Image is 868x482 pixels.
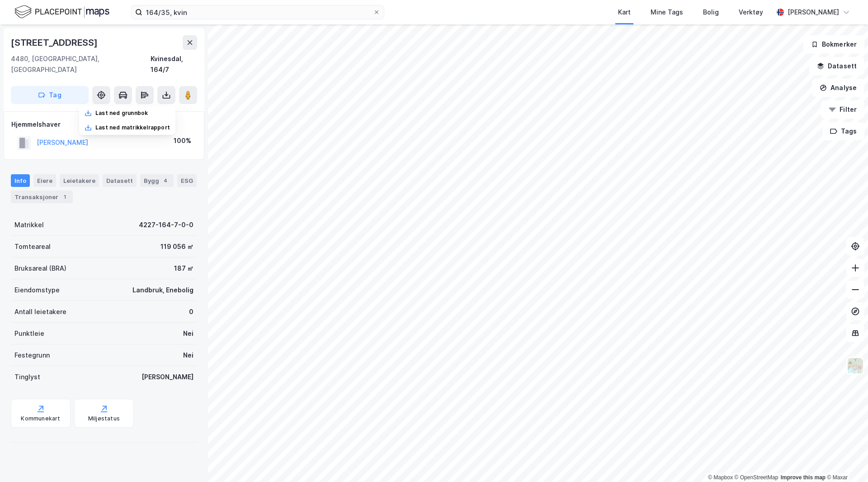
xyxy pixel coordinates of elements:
div: Tinglyst [14,372,40,382]
div: Bolig [703,7,719,18]
div: [PERSON_NAME] [788,7,839,18]
div: Info [11,174,30,187]
div: Verktøy [739,7,763,18]
div: Transaksjoner [11,191,73,203]
div: 1 [60,192,69,201]
div: [PERSON_NAME] [142,372,193,382]
button: Analyse [812,79,864,97]
iframe: Chat Widget [823,439,868,482]
div: Kart [618,7,631,18]
div: [STREET_ADDRESS] [11,35,99,50]
div: Matrikkel [14,220,44,230]
button: Tags [822,122,864,140]
div: Datasett [103,174,137,187]
div: Eiendomstype [14,285,60,296]
div: Bruksareal (BRA) [14,263,66,274]
button: Datasett [809,57,864,75]
div: Kommunekart [21,415,60,422]
div: Eiere [33,174,56,187]
div: Antall leietakere [14,306,66,317]
div: Nei [183,350,193,361]
a: Mapbox [708,474,733,481]
div: Mine Tags [651,7,683,18]
button: Bokmerker [803,35,864,53]
div: Bygg [140,174,174,187]
div: 0 [189,306,193,317]
div: Nei [183,328,193,339]
div: Last ned grunnbok [95,110,148,117]
img: Z [847,357,864,374]
button: Tag [11,86,89,104]
div: 4227-164-7-0-0 [139,220,193,230]
div: 4480, [GEOGRAPHIC_DATA], [GEOGRAPHIC_DATA] [11,53,151,75]
div: Landbruk, Enebolig [132,285,193,296]
div: Hjemmelshaver [11,119,197,130]
div: Kontrollprogram for chat [823,439,868,482]
a: OpenStreetMap [735,474,778,481]
div: Last ned matrikkelrapport [95,124,170,131]
div: Leietakere [60,174,99,187]
div: Punktleie [14,328,44,339]
div: 4 [161,176,170,185]
div: Kvinesdal, 164/7 [151,53,197,75]
div: Festegrunn [14,350,50,361]
button: Filter [821,100,864,119]
div: Tomteareal [14,241,51,252]
div: 100% [174,135,191,146]
a: Improve this map [781,474,826,481]
input: Søk på adresse, matrikkel, gårdeiere, leietakere eller personer [142,5,373,19]
div: 119 056 ㎡ [160,241,193,252]
img: logo.f888ab2527a4732fd821a326f86c7f29.svg [14,4,109,20]
div: Miljøstatus [88,415,120,422]
div: 187 ㎡ [174,263,193,274]
div: ESG [177,174,197,187]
